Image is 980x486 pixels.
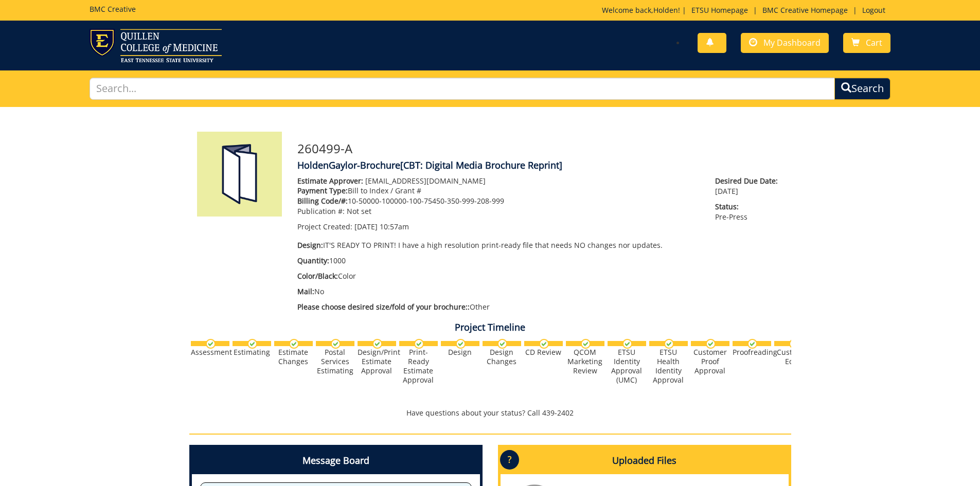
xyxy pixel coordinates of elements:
a: Cart [843,33,890,53]
div: Print-Ready Estimate Approval [399,348,438,385]
img: ETSU logo [90,29,222,62]
span: Publication #: [297,206,345,216]
h4: Message Board [192,447,480,474]
div: Proofreading [733,348,771,357]
span: Not set [347,206,371,216]
p: IT'S READY TO PRINT! I have a high resolution print-ready file that needs NO changes nor updates. [297,240,700,250]
img: checkmark [497,339,507,349]
img: checkmark [456,339,466,349]
p: Welcome back, ! | | | [602,5,890,15]
div: Design [441,348,479,357]
span: [DATE] 10:57am [354,222,409,231]
span: Estimate Approver: [297,176,363,186]
div: CD Review [524,348,563,357]
h4: Uploaded Files [501,447,789,474]
div: Estimate Changes [274,348,313,366]
span: Project Created: [297,222,352,231]
a: Logout [857,5,890,15]
img: checkmark [206,339,216,349]
span: Status: [715,202,783,212]
div: Customer Edits [774,348,813,366]
img: checkmark [747,339,757,349]
p: [DATE] [715,176,783,196]
div: Design Changes [483,348,521,366]
p: ? [500,450,519,470]
div: Estimating [233,348,271,357]
span: Quantity: [297,256,329,265]
span: Color/Black: [297,271,338,281]
p: 1000 [297,256,700,266]
h3: 260499-A [297,142,783,155]
p: Other [297,302,700,312]
img: checkmark [247,339,257,349]
button: Search [834,78,890,100]
p: No [297,286,700,297]
div: ETSU Identity Approval (UMC) [608,348,646,385]
a: BMC Creative Homepage [757,5,853,15]
img: checkmark [581,339,591,349]
a: ETSU Homepage [686,5,753,15]
img: checkmark [414,339,424,349]
img: checkmark [539,339,549,349]
h4: Project Timeline [189,322,791,333]
span: Mail: [297,286,314,296]
div: QCOM Marketing Review [566,348,604,375]
h4: HoldenGaylor-Brochure [297,160,783,171]
span: Desired Due Date: [715,176,783,186]
img: checkmark [706,339,716,349]
p: Color [297,271,700,281]
h5: BMC Creative [90,5,136,13]
p: Have questions about your status? Call 439-2402 [189,408,791,418]
p: Pre-Press [715,202,783,222]
a: Holden [653,5,678,15]
div: Postal Services Estimating [316,348,354,375]
span: Billing Code/#: [297,196,348,206]
span: My Dashboard [763,37,821,48]
span: [CBT: Digital Media Brochure Reprint] [400,159,562,171]
img: checkmark [664,339,674,349]
p: 10-50000-100000-100-75450-350-999-208-999 [297,196,700,206]
div: Assessment [191,348,229,357]
div: Customer Proof Approval [691,348,729,375]
p: Bill to Index / Grant # [297,186,700,196]
img: Product featured image [197,132,282,217]
img: checkmark [622,339,632,349]
div: ETSU Health Identity Approval [649,348,688,385]
input: Search... [90,78,835,100]
img: checkmark [789,339,799,349]
img: checkmark [289,339,299,349]
img: checkmark [331,339,341,349]
span: Please choose desired size/fold of your brochure:: [297,302,470,312]
span: Payment Type: [297,186,348,195]
span: Cart [866,37,882,48]
a: My Dashboard [741,33,829,53]
span: Design: [297,240,323,250]
img: checkmark [372,339,382,349]
div: Design/Print Estimate Approval [358,348,396,375]
p: [EMAIL_ADDRESS][DOMAIN_NAME] [297,176,700,186]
